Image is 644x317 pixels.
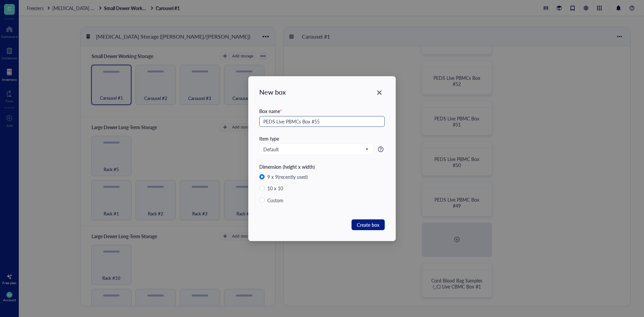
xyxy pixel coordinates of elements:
[267,184,283,192] div: 10 x 10
[374,89,385,97] span: Close
[267,173,308,180] div: 9 x 9 (recently used)
[259,135,385,142] div: Item type
[352,219,385,230] button: Create box
[357,221,379,228] span: Create box
[259,116,385,127] input: e.g. DNA protein
[259,87,385,97] div: New box
[263,146,368,152] span: Default
[259,163,385,170] div: Dimension (height x width)
[267,197,283,204] div: Custom
[259,107,385,115] div: Box name
[374,87,385,98] button: Close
